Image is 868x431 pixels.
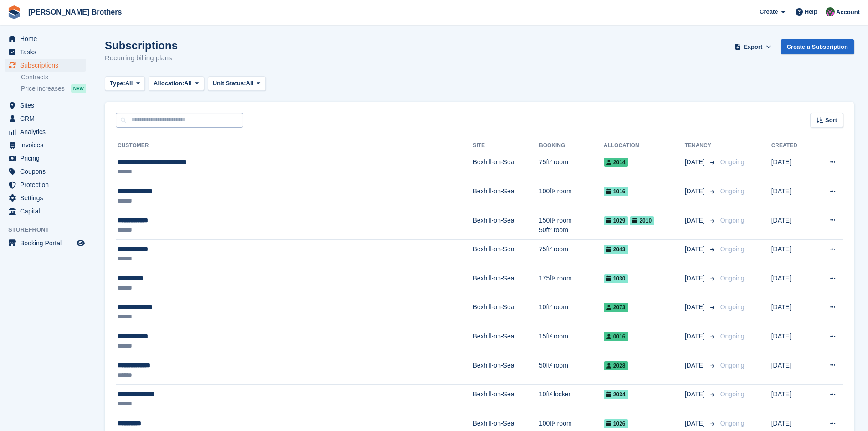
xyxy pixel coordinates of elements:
a: menu [5,59,86,72]
span: 2073 [604,303,628,312]
span: Coupons [20,165,75,178]
span: 2014 [604,158,628,167]
span: [DATE] [685,419,707,428]
span: 2028 [604,361,628,370]
span: Ongoing [720,362,745,369]
span: 2010 [630,216,654,225]
span: Booking Portal [20,237,75,249]
td: [DATE] [771,298,813,327]
td: 50ft² room [539,356,604,385]
a: Preview store [75,238,86,249]
td: 75ft² room [539,240,604,269]
span: Ongoing [720,332,745,340]
td: 175ft² room [539,269,604,298]
td: [DATE] [771,327,813,356]
span: [DATE] [685,216,707,225]
img: Nick Wright [826,7,835,16]
span: All [246,79,254,88]
span: [DATE] [685,244,707,254]
th: Site [473,139,539,153]
a: menu [5,99,86,112]
span: Ongoing [720,275,745,282]
a: menu [5,125,86,138]
td: [DATE] [771,269,813,298]
span: Export [744,42,762,52]
span: [DATE] [685,332,707,341]
td: 150ft² room 50ft² room [539,211,604,240]
span: All [125,79,133,88]
span: Ongoing [720,303,745,311]
img: stora-icon-8386f47178a22dfd0bd8f6a31ec36ba5ce8667c1dd55bd0f319d3a0aa187defe.svg [7,5,21,19]
span: Pricing [20,152,75,165]
a: menu [5,46,86,58]
td: Bexhill-on-Sea [473,385,539,414]
td: Bexhill-on-Sea [473,153,539,182]
span: Protection [20,178,75,191]
span: Ongoing [720,390,745,398]
p: Recurring billing plans [105,53,178,63]
span: Price increases [21,84,65,93]
div: NEW [71,84,86,93]
a: Price increases NEW [21,83,86,93]
span: Type: [110,79,125,88]
span: Settings [20,192,75,204]
span: Subscriptions [20,59,75,72]
a: [PERSON_NAME] Brothers [25,5,125,20]
button: Type: All [105,76,145,91]
span: 1016 [604,187,628,196]
td: Bexhill-on-Sea [473,298,539,327]
span: Capital [20,205,75,218]
a: menu [5,205,86,218]
span: 1029 [604,216,628,225]
span: CRM [20,112,75,125]
td: Bexhill-on-Sea [473,327,539,356]
a: menu [5,165,86,178]
a: menu [5,139,86,151]
span: 2043 [604,245,628,254]
span: Invoices [20,139,75,151]
span: 1026 [604,419,628,428]
span: [DATE] [685,389,707,399]
a: menu [5,192,86,204]
span: Ongoing [720,217,745,224]
span: 2034 [604,390,628,399]
span: Analytics [20,125,75,138]
td: [DATE] [771,153,813,182]
a: menu [5,112,86,125]
th: Customer [116,139,473,153]
td: Bexhill-on-Sea [473,356,539,385]
span: Tasks [20,46,75,58]
span: [DATE] [685,361,707,370]
span: Unit Status: [213,79,246,88]
button: Export [733,39,773,54]
span: 0016 [604,332,628,341]
td: 100ft² room [539,182,604,211]
span: [DATE] [685,302,707,312]
td: [DATE] [771,240,813,269]
span: Sites [20,99,75,112]
td: [DATE] [771,211,813,240]
a: menu [5,237,86,249]
td: Bexhill-on-Sea [473,211,539,240]
td: 15ft² room [539,327,604,356]
button: Unit Status: All [208,76,266,91]
td: Bexhill-on-Sea [473,182,539,211]
span: All [184,79,192,88]
span: Account [836,8,860,17]
th: Created [771,139,813,153]
td: [DATE] [771,356,813,385]
td: [DATE] [771,385,813,414]
td: 75ft² room [539,153,604,182]
span: Help [805,7,817,16]
span: [DATE] [685,274,707,283]
td: 10ft² locker [539,385,604,414]
span: Ongoing [720,420,745,427]
td: [DATE] [771,182,813,211]
span: [DATE] [685,157,707,167]
span: 1030 [604,274,628,283]
span: Ongoing [720,245,745,253]
span: Allocation: [154,79,184,88]
td: Bexhill-on-Sea [473,269,539,298]
th: Tenancy [685,139,717,153]
a: menu [5,178,86,191]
